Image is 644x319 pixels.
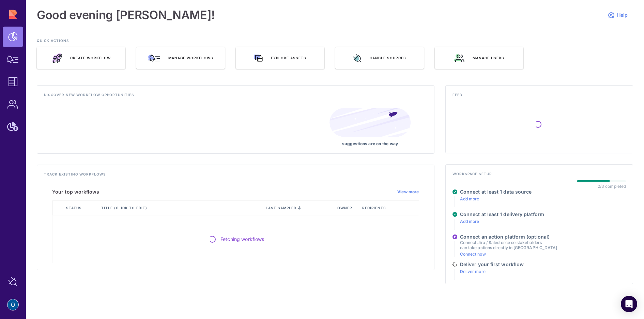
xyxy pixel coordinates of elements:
[271,56,306,60] span: Explore assets
[460,269,486,274] a: Deliver more
[266,206,296,210] span: last sampled
[70,56,111,60] span: Create Workflow
[7,299,18,310] img: account-photo
[362,206,387,210] span: Recipients
[329,141,411,147] p: suggestions are on the way
[460,240,557,250] p: Connect Jira / Salesforce so stakeholders can take actions directly in [GEOGRAPHIC_DATA]
[460,211,544,217] h4: Connect at least 1 delivery platform
[220,236,264,243] span: Fetching workflows
[44,92,427,101] h4: Discover new workflow opportunities
[460,196,479,201] a: Add more
[617,12,628,18] span: Help
[337,206,354,210] span: Owner
[168,56,213,60] span: Manage workflows
[453,92,626,101] h4: Feed
[473,56,504,60] span: Manage users
[460,252,486,257] a: Connect now
[52,53,62,63] img: rocket_launch.e46a70e1.svg
[37,8,215,22] h1: Good evening [PERSON_NAME]!
[44,172,427,181] h4: Track existing workflows
[52,189,99,195] h5: Your top workflows
[453,171,626,180] h4: Workspace setup
[460,261,524,268] h4: Deliver your first workflow
[460,219,479,224] a: Add more
[460,189,532,195] h4: Connect at least 1 data source
[370,56,406,60] span: Handle sources
[598,184,626,189] div: 2/3 completed
[460,234,557,240] h4: Connect an action platform (optional)
[397,189,419,195] a: View more
[66,206,83,210] span: Status
[37,38,633,47] h3: QUICK ACTIONS
[621,296,637,312] div: Open Intercom Messenger
[101,206,149,210] span: Title (click to edit)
